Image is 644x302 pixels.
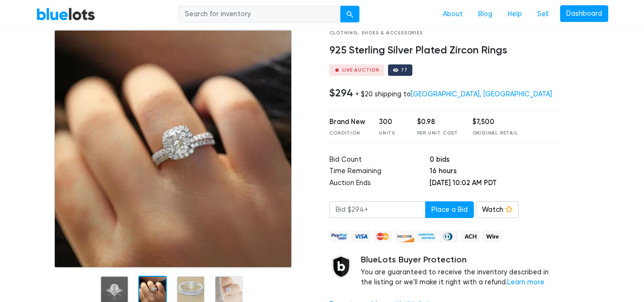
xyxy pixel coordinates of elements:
[530,5,556,23] a: Sell
[483,230,502,242] img: wire-908396882fe19aaaffefbd8e17b12f2f29708bd78693273c0e28e3a24408487f.png
[395,230,414,242] img: discover-82be18ecfda2d062aad2762c1ca80e2d36a4073d45c9e0ffae68cd515fbd3d32.png
[429,155,559,167] td: 0 bids
[329,130,365,137] div: Condition
[179,6,341,23] input: Search for inventory
[373,230,392,242] img: mastercard-42073d1d8d11d6635de4c079ffdb20a4f30a903dc55d1612383a1b395dd17f39.png
[500,5,530,23] a: Help
[329,201,426,219] input: Bid $294+
[342,68,380,73] div: Live Auction
[417,130,458,137] div: Per Unit Cost
[379,117,403,127] div: 300
[379,130,403,137] div: Units
[329,155,429,167] td: Bid Count
[461,230,480,242] img: ach-b7992fed28a4f97f893c574229be66187b9afb3f1a8d16a4691d3d3140a8ab00.png
[417,230,436,242] img: american_express-ae2a9f97a040b4b41f6397f7637041a5861d5f99d0716c09922aba4e24c8547d.png
[329,117,365,127] div: Brand New
[472,117,518,127] div: $7,500
[54,30,292,268] img: d4087484-3150-427b-ac75-2eb27ec9c1eb-1749380224.jpg
[329,255,353,279] img: buyer_protection_shield-3b65640a83011c7d3ede35a8e5a80bfdfaa6a97447f0071c1475b91a4b0b3d01.png
[351,230,370,242] img: visa-79caf175f036a155110d1892330093d4c38f53c55c9ec9e2c3a54a56571784bb.png
[560,5,608,22] a: Dashboard
[439,230,458,242] img: diners_club-c48f30131b33b1bb0e5d0e2dbd43a8bea4cb12cb2961413e2f4250e06c020426.png
[429,178,559,190] td: [DATE] 10:02 AM PDT
[329,44,560,57] h4: 925 Sterling Silver Plated Zircon Rings
[425,201,474,219] button: Place a Bid
[401,68,408,73] div: 77
[329,166,429,178] td: Time Remaining
[329,30,560,37] div: Clothing, Shoes & Accessories
[361,255,560,265] h5: BlueLots Buyer Protection
[417,117,458,127] div: $0.98
[476,201,519,219] a: Watch
[361,255,560,288] div: You are guaranteed to receive the inventory described in the listing or we'll make it right with ...
[435,5,470,23] a: About
[36,7,95,21] a: BlueLots
[411,90,552,98] a: [GEOGRAPHIC_DATA], [GEOGRAPHIC_DATA]
[329,87,353,99] h4: $294
[507,278,544,286] a: Learn more
[329,230,348,242] img: paypal_credit-80455e56f6e1299e8d57f40c0dcee7b8cd4ae79b9eccbfc37e2480457ba36de9.png
[470,5,500,23] a: Blog
[429,166,559,178] td: 16 hours
[472,130,518,137] div: Original Retail
[355,90,552,98] div: + $20 shipping to
[329,178,429,190] td: Auction Ends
